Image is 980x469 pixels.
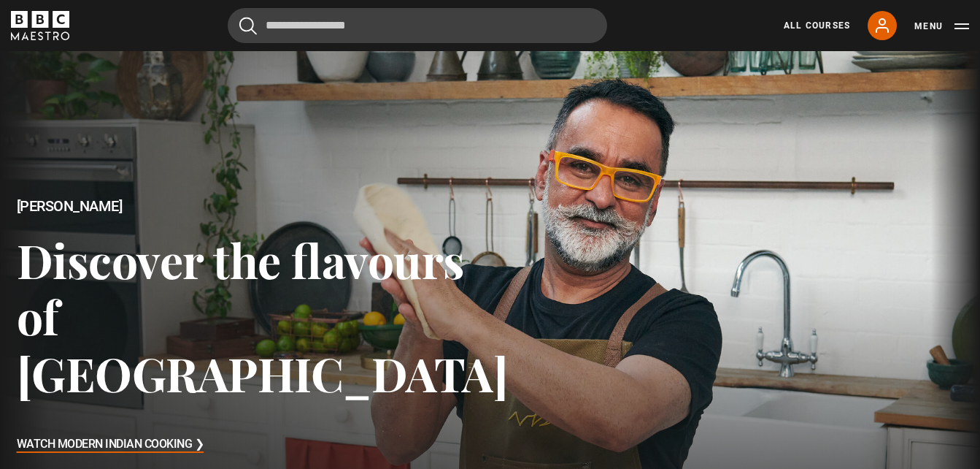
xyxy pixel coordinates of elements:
a: All Courses [784,19,850,32]
input: Search [228,8,607,43]
h2: [PERSON_NAME] [17,198,509,215]
button: Toggle navigation [914,19,969,34]
h3: Discover the flavours of [GEOGRAPHIC_DATA] [17,232,509,401]
svg: BBC Maestro [11,11,69,40]
h3: Watch Modern Indian Cooking ❯ [17,434,204,456]
button: Submit the search query [239,17,257,35]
